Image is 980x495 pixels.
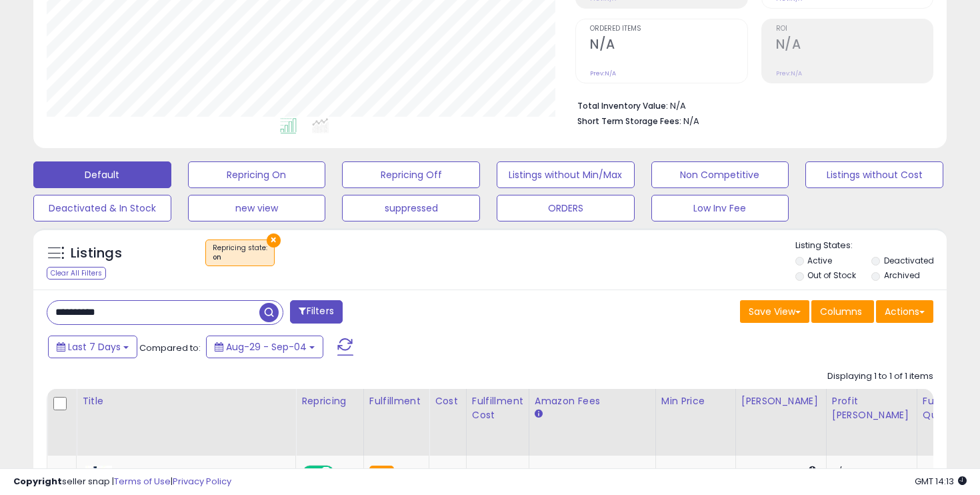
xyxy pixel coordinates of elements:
p: Listing States: [795,239,947,252]
div: Cost [435,394,461,408]
div: Title [82,394,290,408]
button: Default [33,161,171,188]
div: on [213,253,267,262]
small: Prev: N/A [776,69,802,77]
li: N/A [577,97,923,113]
button: Last 7 Days [48,336,137,358]
span: Compared to: [139,342,201,354]
span: Ordered Items [590,25,747,33]
button: ORDERS [497,195,635,221]
b: Total Inventory Value: [577,100,668,111]
a: Terms of Use [114,475,171,488]
a: Privacy Policy [173,475,231,488]
button: new view [188,195,326,221]
button: Low Inv Fee [651,195,789,221]
div: Min Price [661,394,730,408]
button: Aug-29 - Sep-04 [206,336,323,358]
button: Deactivated & In Stock [33,195,171,221]
button: Filters [290,300,342,324]
label: Active [807,255,832,266]
div: Amazon Fees [535,394,650,408]
button: Columns [811,300,874,323]
button: Actions [876,300,933,323]
div: Displaying 1 to 1 of 1 items [827,370,933,383]
button: suppressed [342,195,480,221]
button: Listings without Min/Max [497,161,635,188]
label: Archived [884,270,920,281]
small: Prev: N/A [590,69,616,77]
div: Repricing [301,394,358,408]
label: Deactivated [884,255,934,266]
div: Fulfillment [369,394,423,408]
div: seller snap | | [13,476,231,488]
small: Amazon Fees. [535,408,543,420]
button: Non Competitive [651,161,789,188]
b: Short Term Storage Fees: [577,115,681,127]
span: Aug-29 - Sep-04 [226,340,307,354]
h5: Listings [71,244,122,263]
label: Out of Stock [807,270,856,281]
span: 2025-09-12 14:13 GMT [915,475,967,488]
h2: N/A [776,37,933,55]
button: Repricing On [188,161,326,188]
div: Profit [PERSON_NAME] [832,394,911,422]
span: Repricing state : [213,243,267,263]
button: × [267,233,281,247]
div: Fulfillment Cost [472,394,523,422]
strong: Copyright [13,475,62,488]
span: Columns [820,305,862,318]
div: [PERSON_NAME] [741,394,821,408]
span: Last 7 Days [68,340,121,354]
button: Listings without Cost [805,161,943,188]
h2: N/A [590,37,747,55]
div: Clear All Filters [47,267,106,280]
span: N/A [683,115,699,127]
div: Fulfillable Quantity [923,394,969,422]
span: ROI [776,25,933,33]
button: Save View [740,300,809,323]
button: Repricing Off [342,161,480,188]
